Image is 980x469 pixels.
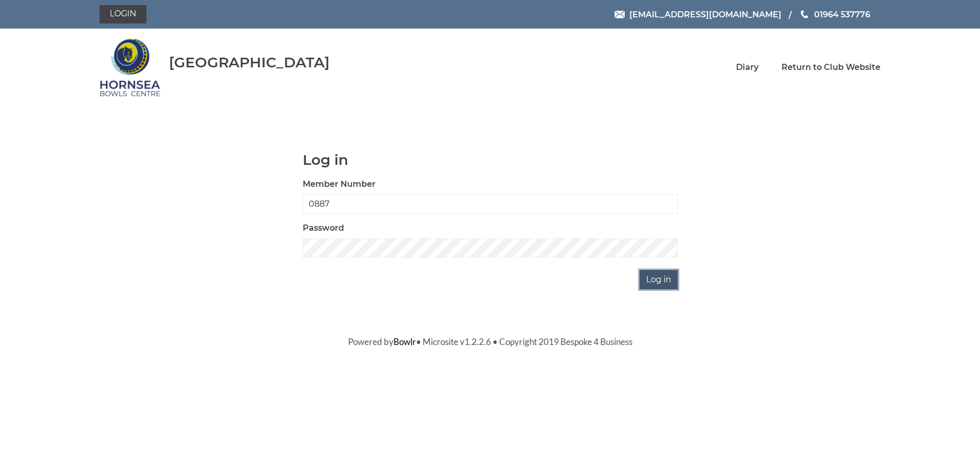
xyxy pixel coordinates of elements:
h1: Log in [303,152,678,168]
input: Log in [640,270,678,289]
img: Hornsea Bowls Centre [100,32,161,103]
label: Password [303,222,344,234]
img: Email [615,11,625,18]
a: Phone us 01964 537776 [799,8,870,21]
a: Email [EMAIL_ADDRESS][DOMAIN_NAME] [615,8,781,21]
span: 01964 537776 [814,9,870,19]
span: [EMAIL_ADDRESS][DOMAIN_NAME] [629,9,781,19]
img: Phone us [801,10,808,18]
a: Diary [736,62,758,73]
label: Member Number [303,178,376,190]
a: Bowlr [394,336,416,347]
span: Powered by • Microsite v1.2.2.6 • Copyright 2019 Bespoke 4 Business [348,336,632,347]
div: [GEOGRAPHIC_DATA] [169,55,330,70]
a: Login [100,5,146,23]
a: Return to Club Website [781,62,880,73]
